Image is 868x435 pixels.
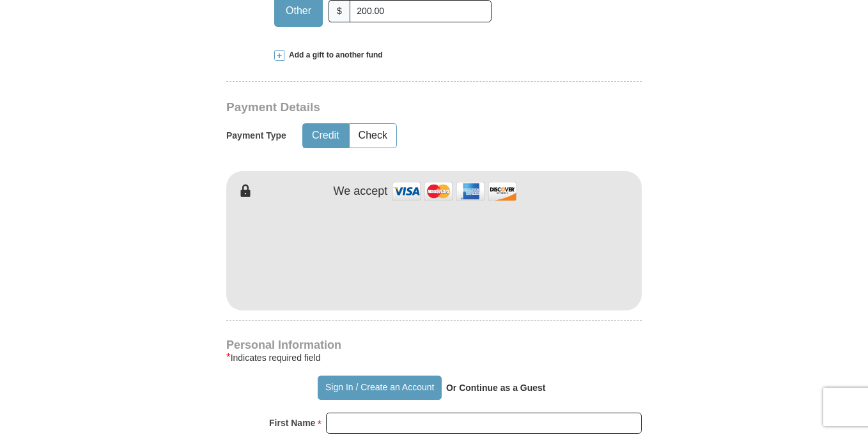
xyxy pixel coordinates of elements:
[269,414,315,432] strong: First Name
[303,124,348,148] button: Credit
[446,383,546,393] strong: Or Continue as a Guest
[350,124,396,148] button: Check
[226,340,642,350] h4: Personal Information
[391,178,518,205] img: credit cards accepted
[334,185,388,199] h4: We accept
[284,50,383,61] span: Add a gift to another fund
[226,130,286,141] h5: Payment Type
[318,376,441,400] button: Sign In / Create an Account
[226,350,642,365] div: Indicates required field
[226,100,552,115] h3: Payment Details
[279,1,318,20] span: Other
